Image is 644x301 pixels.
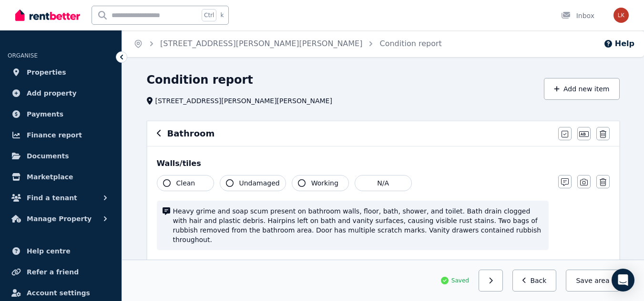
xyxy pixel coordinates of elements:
button: Manage Property [8,209,114,228]
button: Save area [566,270,619,291]
a: Finance report [8,126,114,145]
div: Open Intercom Messenger [612,269,634,291]
button: Help [603,38,634,49]
span: Find a tenant [27,192,77,204]
a: [STREET_ADDRESS][PERSON_NAME][PERSON_NAME] [160,39,362,48]
img: RentBetter [15,8,80,22]
span: Payments [27,108,63,120]
span: Working [311,178,338,188]
a: Condition report [379,39,441,48]
span: Documents [27,150,69,162]
span: Clean [176,178,195,188]
div: Inbox [561,11,594,20]
span: [STREET_ADDRESS][PERSON_NAME][PERSON_NAME] [155,96,332,106]
span: Account settings [27,287,90,299]
span: Add property [27,87,77,99]
span: Ctrl [202,9,216,21]
img: Lauren Knudsen [613,8,629,23]
button: Find a tenant [8,188,114,207]
span: Finance report [27,129,82,141]
a: Help centre [8,242,114,261]
span: Refer a friend [27,266,79,278]
button: Back [512,270,557,291]
button: N/A [355,175,412,191]
span: Help centre [27,245,71,257]
span: Properties [27,67,66,78]
span: k [220,11,224,19]
button: Undamaged [220,175,286,191]
button: Add new item [544,78,620,100]
span: area [594,276,609,285]
span: ORGANISE [8,52,38,59]
a: Documents [8,146,114,165]
a: Properties [8,63,114,82]
a: Payments [8,105,114,124]
h6: Bathroom [167,127,215,140]
button: Clean [157,175,214,191]
button: Working [292,175,349,191]
span: Heavy grime and soap scum present on bathroom walls, floor, bath, shower, and toilet. Bath drain ... [173,206,543,244]
a: Marketplace [8,167,114,186]
span: Saved [451,277,469,284]
a: Add property [8,84,114,103]
span: Marketplace [27,171,73,183]
a: Refer a friend [8,262,114,282]
div: Walls/tiles [157,158,610,169]
nav: Breadcrumb [122,30,453,57]
span: Manage Property [27,213,92,224]
h1: Condition report [147,72,253,87]
span: Undamaged [239,178,280,188]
